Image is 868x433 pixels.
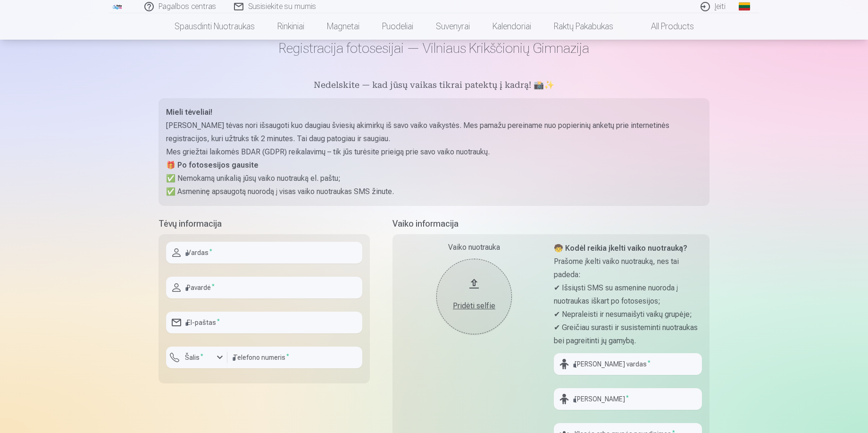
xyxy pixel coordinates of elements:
a: All products [625,13,705,40]
a: Rinkiniai [266,13,316,40]
img: /fa2 [112,4,123,9]
button: Pridėti selfie [436,259,512,334]
label: Šalis [181,353,207,362]
p: [PERSON_NAME] tėvas nori išsaugoti kuo daugiau šviesių akimirkų iš savo vaiko vaikystės. Mes pama... [166,119,702,145]
a: Kalendoriai [481,13,542,40]
div: Vaiko nuotrauka [400,242,548,253]
h5: Nedelskite — kad jūsų vaikas tikrai patektų į kadrą! 📸✨ [159,79,709,93]
strong: 🎁 Po fotosesijos gausite [166,161,259,170]
h5: Tėvų informacija [159,217,370,230]
a: Spausdinti nuotraukas [163,13,266,40]
h1: Registracija fotosesijai — Vilniaus Krikščionių Gimnazija [159,40,709,57]
button: Šalis* [166,347,227,368]
a: Magnetai [316,13,371,40]
p: Mes griežtai laikomės BDAR (GDPR) reikalavimų – tik jūs turėsite prieigą prie savo vaiko nuotraukų. [166,145,702,159]
a: Suvenyrai [425,13,481,40]
p: ✅ Asmeninę apsaugotą nuorodą į visas vaiko nuotraukas SMS žinute. [166,185,702,198]
strong: Mieli tėveliai! [166,108,212,117]
p: ✅ Nemokamą unikalią jūsų vaiko nuotrauką el. paštu; [166,172,702,185]
p: ✔ Greičiau surasti ir susisteminti nuotraukas bei pagreitinti jų gamybą. [554,321,702,348]
p: ✔ Išsiųsti SMS su asmenine nuoroda į nuotraukas iškart po fotosesijos; [554,281,702,308]
p: Prašome įkelti vaiko nuotrauką, nes tai padeda: [554,255,702,281]
div: Pridėti selfie [446,300,502,312]
a: Puodeliai [371,13,425,40]
strong: 🧒 Kodėl reikia įkelti vaiko nuotrauką? [554,244,687,253]
p: ✔ Nepraleisti ir nesumaišyti vaikų grupėje; [554,308,702,321]
h5: Vaiko informacija [392,217,709,230]
a: Raktų pakabukas [542,13,625,40]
